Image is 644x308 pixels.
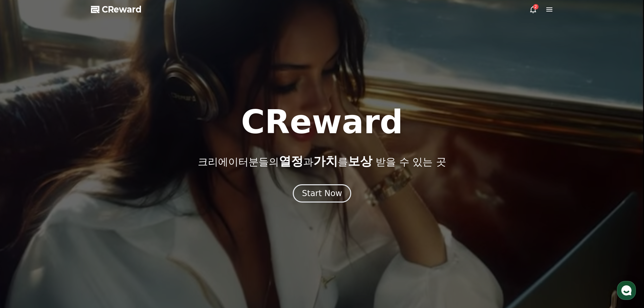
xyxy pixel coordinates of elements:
a: CReward [91,4,142,15]
p: 크리에이터분들의 과 를 받을 수 있는 곳 [198,155,446,168]
a: 대화 [45,214,87,231]
button: Start Now [293,184,351,203]
span: CReward [102,4,142,15]
a: 홈 [2,214,45,231]
span: 가치 [313,154,338,168]
span: 대화 [62,225,70,230]
a: 2 [529,5,537,14]
a: 설정 [87,214,130,231]
span: 홈 [21,224,25,230]
div: 2 [533,4,539,9]
span: 열정 [279,154,303,168]
span: 보상 [348,154,372,168]
a: Start Now [293,191,351,197]
span: 설정 [104,224,113,230]
h1: CReward [241,106,403,138]
div: Start Now [302,188,342,199]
